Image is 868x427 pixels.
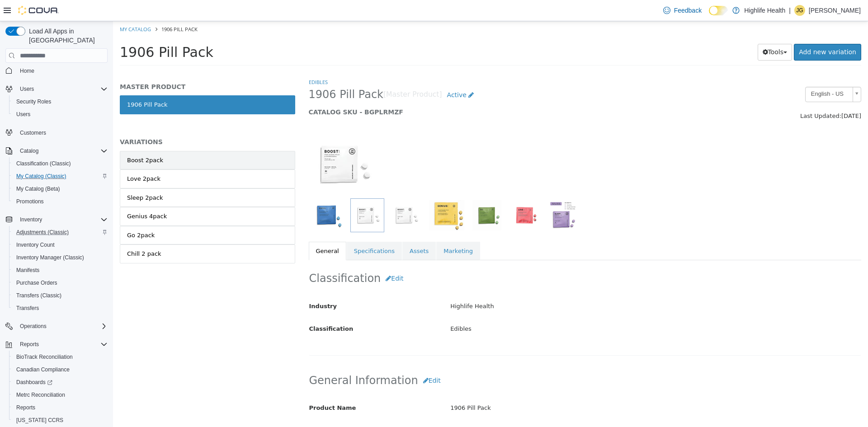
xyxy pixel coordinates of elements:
[2,126,111,139] button: Customers
[9,95,111,108] button: Security Roles
[13,239,58,250] a: Inventory Count
[16,229,69,236] span: Adjustments (Classic)
[330,379,755,395] div: 1906 Pill Pack
[13,402,39,413] a: Reports
[20,341,39,348] span: Reports
[13,265,43,276] a: Manifests
[14,153,47,162] div: Love 2pack
[234,221,289,239] a: Specifications
[16,379,52,386] span: Dashboards
[645,23,679,39] button: Tools
[196,66,270,80] span: 1906 Pill Pack
[9,108,111,121] button: Users
[9,195,111,208] button: Promotions
[14,228,48,237] div: Chill 2 pack
[16,339,108,350] span: Reports
[9,170,111,183] button: My Catalog (Classic)
[20,85,34,93] span: Users
[268,249,295,266] button: Edit
[16,366,70,373] span: Canadian Compliance
[693,66,736,80] span: English - US
[18,6,59,15] img: Cova
[289,221,323,239] a: Assets
[16,339,42,350] button: Reports
[7,61,182,70] h5: MASTER PRODUCT
[196,57,215,64] a: Edibles
[9,183,111,195] button: My Catalog (Beta)
[789,5,791,16] p: |
[9,363,111,376] button: Canadian Compliance
[330,300,755,316] div: Edibles
[13,96,108,107] span: Security Roles
[9,264,111,277] button: Manifests
[16,98,51,105] span: Security Roles
[16,173,66,180] span: My Catalog (Classic)
[14,135,50,144] div: Boost 2pack
[196,87,607,95] h5: CATALOG SKU - BGPLRMZF
[16,84,38,94] button: Users
[2,213,111,226] button: Inventory
[16,417,63,424] span: [US_STATE] CCRS
[13,96,55,107] a: Security Roles
[13,402,108,413] span: Reports
[20,129,46,136] span: Customers
[16,145,108,156] span: Catalog
[20,216,42,223] span: Inventory
[196,221,233,239] a: General
[13,364,108,375] span: Canadian Compliance
[681,23,748,39] a: Add new variation
[13,196,108,207] span: Promotions
[9,401,111,414] button: Reports
[13,290,108,301] span: Transfers (Classic)
[16,214,46,225] button: Inventory
[9,226,111,239] button: Adjustments (Classic)
[13,171,108,182] span: My Catalog (Classic)
[13,183,108,194] span: My Catalog (Beta)
[270,70,329,77] small: [Master Product]
[16,198,44,205] span: Promotions
[20,67,34,75] span: Home
[14,210,42,219] div: Go 2pack
[16,267,39,274] span: Manifests
[13,415,67,426] a: [US_STATE] CCRS
[16,254,84,261] span: Inventory Manager (Classic)
[14,172,50,181] div: Sleep 2pack
[13,303,108,314] span: Transfers
[2,64,111,77] button: Home
[16,84,108,94] span: Users
[7,74,182,93] a: 1906 Pill Pack
[13,252,88,263] a: Inventory Manager (Classic)
[809,5,861,16] p: [PERSON_NAME]
[660,1,705,19] a: Feedback
[9,376,111,389] a: Dashboards
[14,191,54,200] div: Genius 4pack
[13,377,108,388] span: Dashboards
[692,66,748,81] a: English - US
[16,145,42,156] button: Catalog
[48,5,85,11] span: 1906 Pill Pack
[16,292,61,299] span: Transfers (Classic)
[16,127,50,138] a: Customers
[2,338,111,351] button: Reports
[13,352,108,362] span: BioTrack Reconciliation
[16,127,108,138] span: Customers
[20,147,38,155] span: Catalog
[13,265,108,276] span: Manifests
[13,277,108,288] span: Purchase Orders
[16,391,65,399] span: Metrc Reconciliation
[2,320,111,333] button: Operations
[9,251,111,264] button: Inventory Manager (Classic)
[196,304,241,311] span: Classification
[16,353,73,361] span: BioTrack Reconciliation
[13,290,65,301] a: Transfers (Classic)
[16,404,35,411] span: Reports
[16,65,108,76] span: Home
[13,352,76,362] a: BioTrack Reconciliation
[794,5,805,16] div: Jennifer Gierum
[7,5,38,11] a: My Catalog
[13,377,56,388] a: Dashboards
[13,364,73,375] a: Canadian Compliance
[330,277,755,293] div: Highlife Health
[7,23,100,39] span: 1906 Pill Pack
